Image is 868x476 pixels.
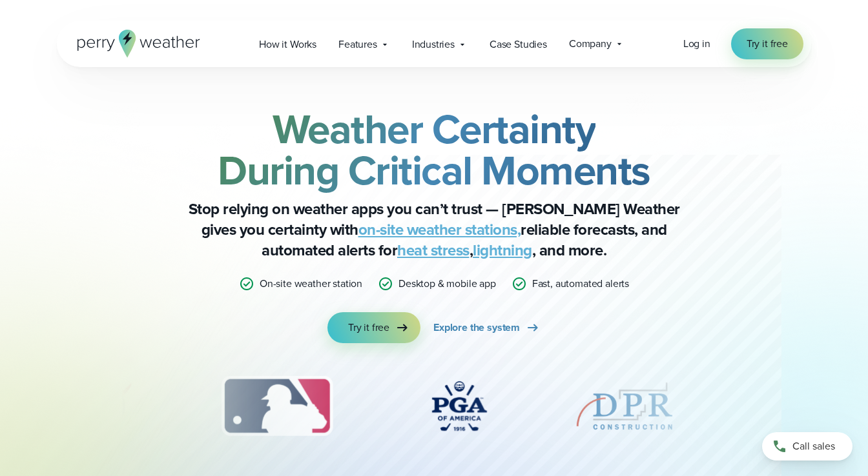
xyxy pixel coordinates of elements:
[433,312,541,343] a: Explore the system
[573,374,676,439] img: DPR-Construction.svg
[683,36,710,51] span: Log in
[738,374,818,439] img: University-of-Georgia.svg
[792,439,835,454] span: Call sales
[56,374,147,439] div: 2 of 12
[747,36,788,52] span: Try it free
[408,374,511,439] img: PGA.svg
[473,239,532,262] a: lightning
[532,276,629,292] p: Fast, automated alerts
[56,374,147,439] img: NASA.svg
[248,31,327,57] a: How it Works
[397,239,470,262] a: heat stress
[731,28,803,59] a: Try it free
[433,320,520,335] span: Explore the system
[338,37,377,52] span: Features
[398,276,496,292] p: Desktop & mobile app
[479,31,558,57] a: Case Studies
[569,36,612,52] span: Company
[412,37,455,52] span: Industries
[218,99,650,201] strong: Weather Certainty During Critical Moments
[327,312,420,343] a: Try it free
[683,36,710,52] a: Log in
[348,320,389,335] span: Try it free
[259,37,316,52] span: How it Works
[176,199,692,261] p: Stop relying on weather apps you can’t trust — [PERSON_NAME] Weather gives you certainty with rel...
[121,374,747,445] div: slideshow
[762,432,852,461] a: Call sales
[260,276,362,292] p: On-site weather station
[738,374,818,439] div: 6 of 12
[408,374,511,439] div: 4 of 12
[358,218,521,241] a: on-site weather stations,
[209,374,345,439] div: 3 of 12
[209,374,345,439] img: MLB.svg
[490,37,547,52] span: Case Studies
[573,374,676,439] div: 5 of 12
